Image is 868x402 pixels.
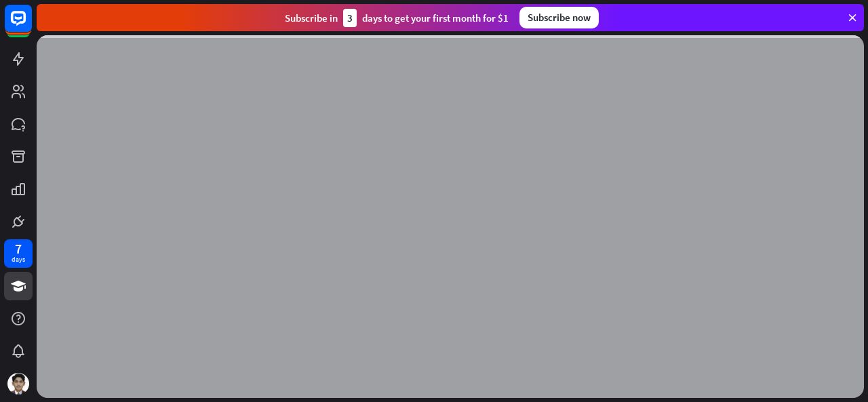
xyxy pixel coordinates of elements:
[519,7,599,28] div: Subscribe now
[4,239,33,268] a: 7 days
[343,9,357,27] div: 3
[12,255,25,264] div: days
[15,243,22,255] div: 7
[285,9,509,27] div: Subscribe in days to get your first month for $1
